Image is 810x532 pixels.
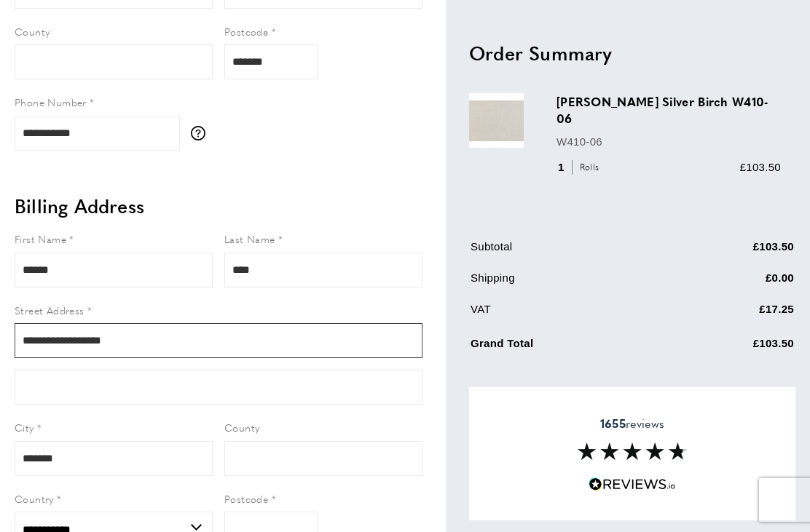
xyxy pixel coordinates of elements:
[471,269,666,297] td: Shipping
[667,237,795,266] td: £103.50
[600,416,664,430] span: reviews
[224,231,275,246] span: Last Name
[740,160,781,172] span: £103.50
[191,126,213,140] button: More information
[471,331,666,362] td: Grand Total
[15,231,66,246] span: First Name
[469,384,575,401] span: Apply Discount Code
[667,331,795,362] td: £103.50
[667,300,795,328] td: £17.25
[15,95,87,109] span: Phone Number
[469,93,524,148] img: Edie Silver Birch W410-06
[557,132,781,150] p: W410-06
[15,193,422,219] h2: Billing Address
[557,93,781,127] h3: [PERSON_NAME] Silver Birch W410-06
[557,158,604,175] div: 1
[15,420,34,434] span: City
[667,269,795,297] td: £0.00
[600,414,626,431] strong: 1655
[572,160,603,174] span: Rolls
[589,477,676,491] img: Reviews.io 5 stars
[15,303,84,317] span: Street Address
[15,491,54,506] span: Country
[224,491,268,506] span: Postcode
[471,300,666,328] td: VAT
[224,420,259,434] span: County
[578,442,687,460] img: Reviews section
[471,237,666,266] td: Subtotal
[15,24,50,39] span: County
[469,39,795,65] h2: Order Summary
[224,24,268,39] span: Postcode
